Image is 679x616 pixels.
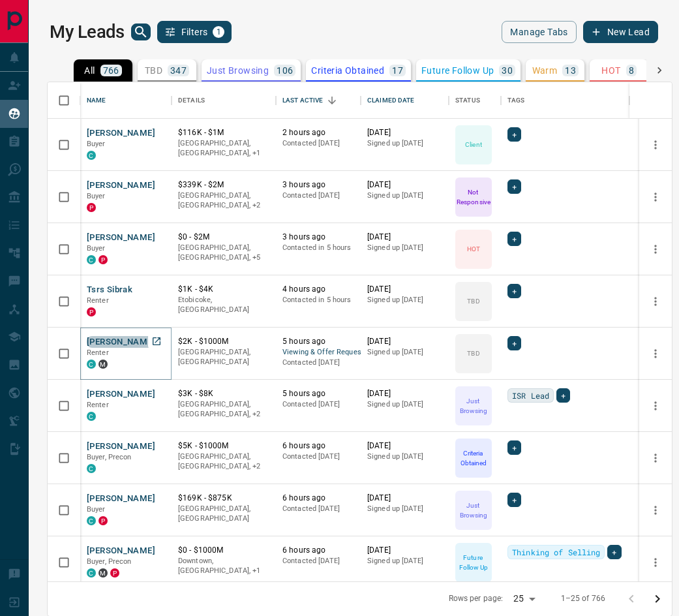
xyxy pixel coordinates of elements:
[87,401,109,409] span: Renter
[457,448,490,468] p: Criteria Obtained
[131,23,151,40] button: search button
[178,556,269,576] p: Toronto
[282,138,354,149] p: Contacted [DATE]
[178,138,269,159] p: Toronto
[178,284,269,295] p: $1K - $4K
[98,516,108,525] div: property.ca
[367,191,442,201] p: Signed up [DATE]
[367,347,442,358] p: Signed up [DATE]
[87,453,132,461] span: Buyer, Precon
[84,66,95,75] p: All
[178,82,205,119] div: Details
[282,82,323,119] div: Last Active
[282,504,354,514] p: Contacted [DATE]
[367,243,442,253] p: Signed up [DATE]
[367,138,442,149] p: Signed up [DATE]
[282,347,354,358] span: Viewing & Offer Request
[87,192,106,200] span: Buyer
[178,232,269,243] p: $0 - $2M
[583,21,658,43] button: New Lead
[87,255,96,264] div: condos.ca
[87,505,106,514] span: Buyer
[323,91,341,110] button: Sort
[507,440,521,455] div: +
[98,360,108,369] div: mrloft.ca
[457,553,490,572] p: Future Follow Up
[282,388,354,399] p: 5 hours ago
[214,27,223,37] span: 1
[449,593,504,604] p: Rows per page:
[178,179,269,191] p: $339K - $2M
[282,179,354,191] p: 3 hours ago
[646,239,665,259] button: more
[178,493,269,504] p: $169K - $875K
[87,203,96,212] div: property.ca
[508,589,539,608] div: 25
[556,388,570,403] div: +
[178,336,269,347] p: $2K - $1000M
[110,568,119,577] div: property.ca
[455,82,480,119] div: Status
[467,348,479,358] p: TBD
[367,556,442,566] p: Signed up [DATE]
[50,22,125,42] h1: My Leads
[98,568,108,577] div: mrloft.ca
[502,21,576,43] button: Manage Tabs
[512,337,517,350] span: +
[644,586,671,612] button: Go to next page
[148,333,165,350] a: Open in New Tab
[457,501,490,520] p: Just Browsing
[87,140,106,148] span: Buyer
[178,452,269,472] p: North York, Toronto
[87,464,96,473] div: condos.ca
[367,232,442,243] p: [DATE]
[502,66,513,75] p: 30
[601,66,620,75] p: HOT
[646,396,665,416] button: more
[87,296,109,305] span: Renter
[178,440,269,452] p: $5K - $1000M
[646,553,665,572] button: more
[507,179,521,194] div: +
[367,127,442,138] p: [DATE]
[367,504,442,514] p: Signed up [DATE]
[98,255,108,264] div: property.ca
[282,493,354,504] p: 6 hours ago
[467,296,479,306] p: TBD
[178,545,269,556] p: $0 - $1000M
[507,336,521,350] div: +
[282,358,354,368] p: Contacted [DATE]
[87,348,109,357] span: Renter
[87,557,132,566] span: Buyer, Precon
[392,66,403,75] p: 17
[87,307,96,316] div: property.ca
[282,284,354,295] p: 4 hours ago
[282,440,354,452] p: 6 hours ago
[367,284,442,295] p: [DATE]
[465,140,482,149] p: Client
[421,66,494,75] p: Future Follow Up
[646,135,665,155] button: more
[87,82,106,119] div: Name
[80,82,172,119] div: Name
[87,127,155,140] button: [PERSON_NAME]
[87,151,96,160] div: condos.ca
[87,493,155,505] button: [PERSON_NAME]
[367,545,442,556] p: [DATE]
[367,336,442,347] p: [DATE]
[512,232,517,245] span: +
[178,388,269,399] p: $3K - $8K
[87,360,96,369] div: condos.ca
[512,389,549,402] span: ISR Lead
[157,21,232,43] button: Filters1
[172,82,276,119] div: Details
[457,396,490,416] p: Just Browsing
[282,545,354,556] p: 6 hours ago
[512,128,517,141] span: +
[207,66,269,75] p: Just Browsing
[87,336,155,348] button: [PERSON_NAME]
[170,66,187,75] p: 347
[282,191,354,201] p: Contacted [DATE]
[311,66,384,75] p: Criteria Obtained
[367,82,415,119] div: Claimed Date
